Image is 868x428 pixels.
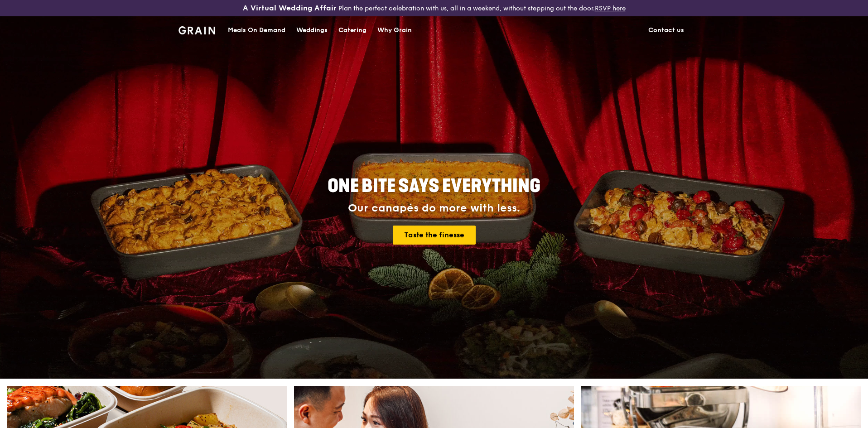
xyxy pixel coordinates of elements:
a: Taste the finesse [393,226,476,245]
img: Grain [178,26,215,34]
div: Our canapés do more with less. [271,202,597,215]
h3: A Virtual Wedding Affair [243,4,337,13]
div: Catering [338,17,366,44]
div: Plan the perfect celebration with us, all in a weekend, without stepping out the door. [173,4,695,13]
div: Why Grain [377,17,412,44]
div: Meals On Demand [228,17,285,44]
a: Contact us [643,17,690,44]
div: Weddings [296,17,328,44]
a: Catering [333,17,372,44]
a: RSVP here [595,5,626,12]
a: Weddings [291,17,333,44]
span: ONE BITE SAYS EVERYTHING [328,175,540,197]
a: Why Grain [372,17,417,44]
a: GrainGrain [178,16,215,43]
